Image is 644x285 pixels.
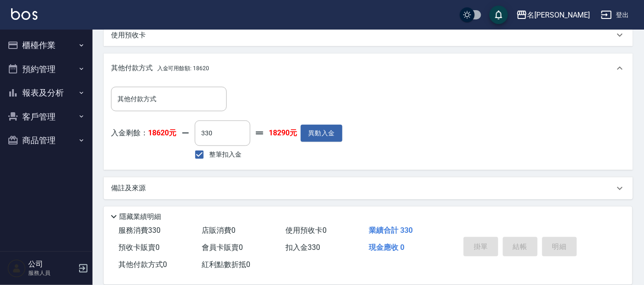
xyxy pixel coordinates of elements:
[111,183,146,193] p: 備註及來源
[369,243,405,252] span: 現金應收 0
[269,128,297,138] strong: 18290元
[202,243,243,252] span: 會員卡販賣 0
[4,128,89,152] button: 商品管理
[28,260,75,269] h5: 公司
[118,260,167,269] span: 其他付款方式 0
[4,33,89,57] button: 櫃檯作業
[202,260,251,269] span: 紅利點數折抵 0
[111,128,176,138] p: 入金剩餘：
[285,243,320,252] span: 扣入金 330
[148,128,176,137] strong: 18620元
[104,54,633,83] div: 其他付款方式入金可用餘額: 18620
[285,226,327,235] span: 使用預收卡 0
[202,226,236,235] span: 店販消費 0
[157,65,209,72] span: 入金可用餘額: 18620
[118,226,161,235] span: 服務消費 330
[513,6,594,24] button: 名[PERSON_NAME]
[118,243,160,252] span: 預收卡販賣 0
[119,212,161,222] p: 隱藏業績明細
[209,150,241,159] span: 整筆扣入金
[369,226,413,235] span: 業績合計 330
[597,6,633,24] button: 登出
[11,8,37,20] img: Logo
[4,105,89,129] button: 客戶管理
[7,259,26,278] img: Person
[4,57,89,81] button: 預約管理
[111,63,209,73] p: 其他付款方式
[104,177,633,200] div: 備註及來源
[527,9,590,21] div: 名[PERSON_NAME]
[301,125,342,142] button: 異動入金
[104,24,633,46] div: 使用預收卡
[4,81,89,105] button: 報表及分析
[489,6,508,24] button: save
[111,30,146,40] p: 使用預收卡
[28,269,75,277] p: 服務人員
